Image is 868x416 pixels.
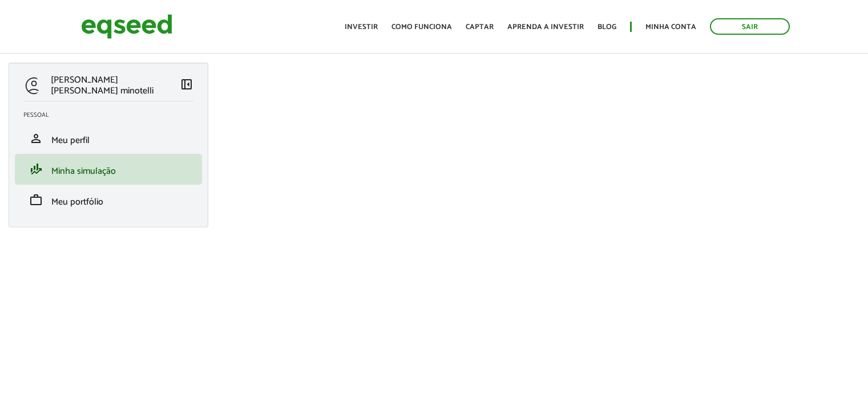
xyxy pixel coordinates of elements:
h2: Pessoal [23,112,202,119]
p: [PERSON_NAME] [PERSON_NAME] minotelli [51,75,180,96]
a: personMeu perfil [23,132,193,145]
li: Meu perfil [15,123,202,154]
span: work [29,193,43,207]
span: left_panel_close [180,78,193,91]
a: Blog [597,23,616,31]
a: Captar [466,23,494,31]
span: Meu perfil [51,133,90,148]
a: finance_modeMinha simulação [23,162,193,176]
a: Como funciona [391,23,452,31]
span: person [29,132,43,145]
a: workMeu portfólio [23,193,193,207]
span: finance_mode [29,162,43,176]
span: Meu portfólio [51,194,103,210]
img: EqSeed [81,11,172,42]
a: Minha conta [645,23,696,31]
a: Sair [710,18,790,35]
a: Investir [345,23,378,31]
li: Meu portfólio [15,185,202,215]
a: Colapsar menu [180,78,193,93]
a: Aprenda a investir [507,23,584,31]
span: Minha simulação [51,164,116,179]
li: Minha simulação [15,154,202,185]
